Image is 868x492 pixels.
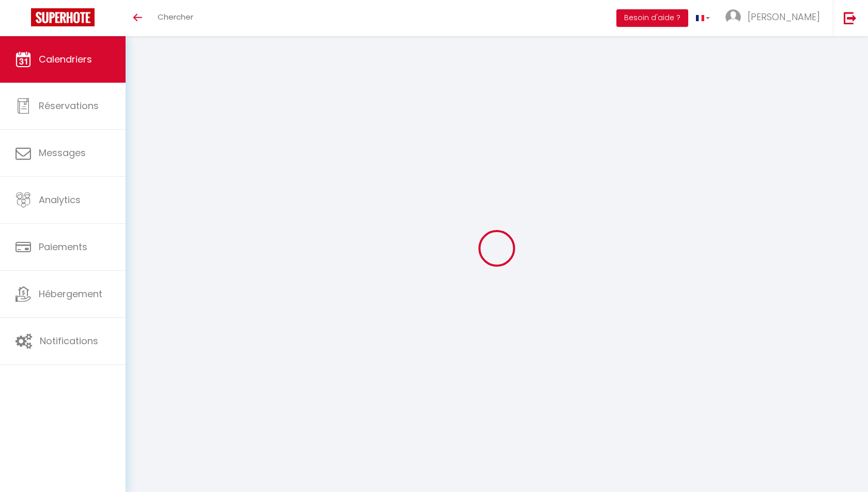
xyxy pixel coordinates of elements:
span: Messages [39,146,86,159]
button: Besoin d'aide ? [616,9,688,27]
img: logout [844,11,857,24]
span: Calendriers [39,53,92,66]
img: Super Booking [31,8,95,26]
img: ... [725,9,741,25]
span: Hébergement [39,287,102,300]
span: Notifications [40,334,98,347]
span: Chercher [158,11,193,22]
span: Paiements [39,240,87,253]
span: Réservations [39,99,99,112]
span: [PERSON_NAME] [748,10,820,23]
span: Analytics [39,193,81,206]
